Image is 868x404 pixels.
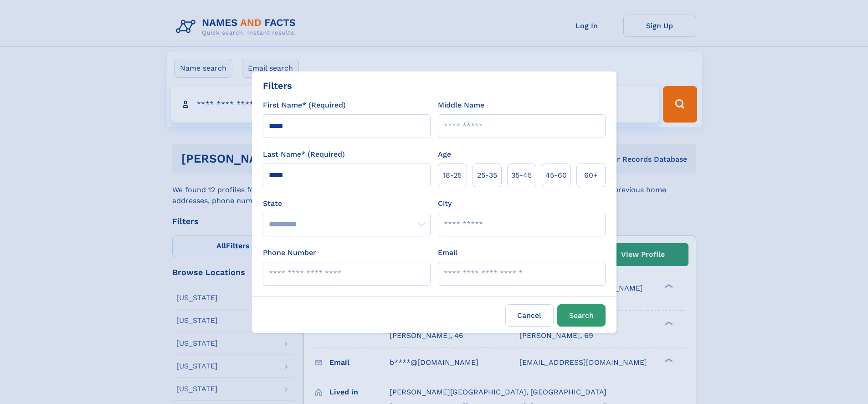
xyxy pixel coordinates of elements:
[263,149,345,160] label: Last Name* (Required)
[263,100,346,111] label: First Name* (Required)
[545,170,567,181] span: 45‑60
[263,198,431,209] label: State
[584,170,598,181] span: 60+
[263,79,292,92] div: Filters
[505,304,554,327] label: Cancel
[438,100,484,111] label: Middle Name
[438,247,457,258] label: Email
[511,170,532,181] span: 35‑45
[438,149,451,160] label: Age
[443,170,462,181] span: 18‑25
[477,170,497,181] span: 25‑35
[263,247,316,258] label: Phone Number
[557,304,606,327] button: Search
[438,198,452,209] label: City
